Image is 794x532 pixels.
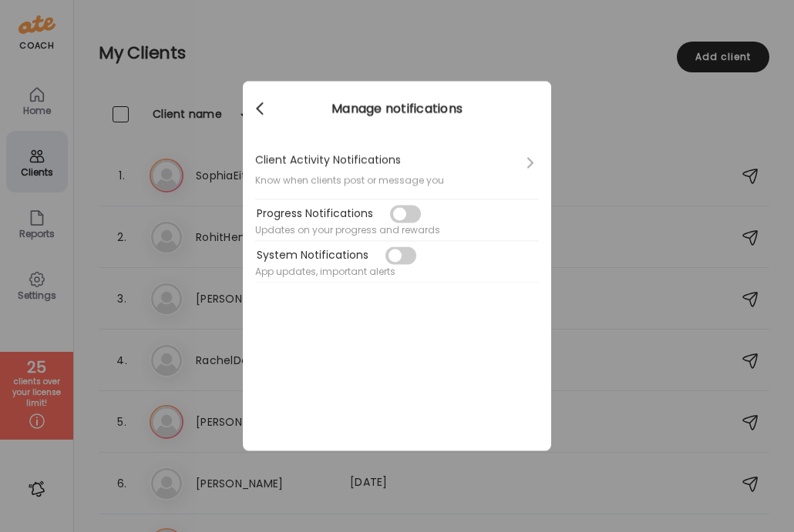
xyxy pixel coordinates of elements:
div: Manage notifications [243,100,551,119]
label: System Notifications [255,246,370,264]
label: Progress Notifications [255,205,375,223]
div: App updates, important alerts [255,260,395,281]
div: Client Activity Notifications [255,151,539,169]
div: Updates on your progress and rewards [255,219,440,239]
div: Know when clients post or message you [255,169,539,190]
